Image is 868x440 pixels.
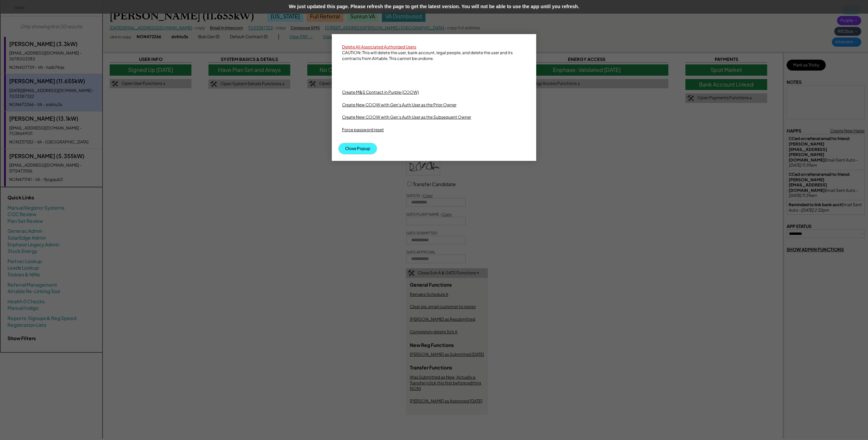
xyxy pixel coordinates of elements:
div: Delete All Associated Authorized Users [342,44,416,50]
div: Create New COOW with Gen's Auth User as the Prior Owner [342,102,456,108]
button: Close Popup [339,143,377,154]
div: Create New COOW with Gen's Auth User as the Subsequent Owner [342,115,471,120]
div: Create M&S Contract in Purple (COOW) [342,90,419,95]
div: CAUTION: This will delete the user, bank account, legal people, and delete the user and its contr... [342,50,526,62]
div: Force password reset [342,127,384,133]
